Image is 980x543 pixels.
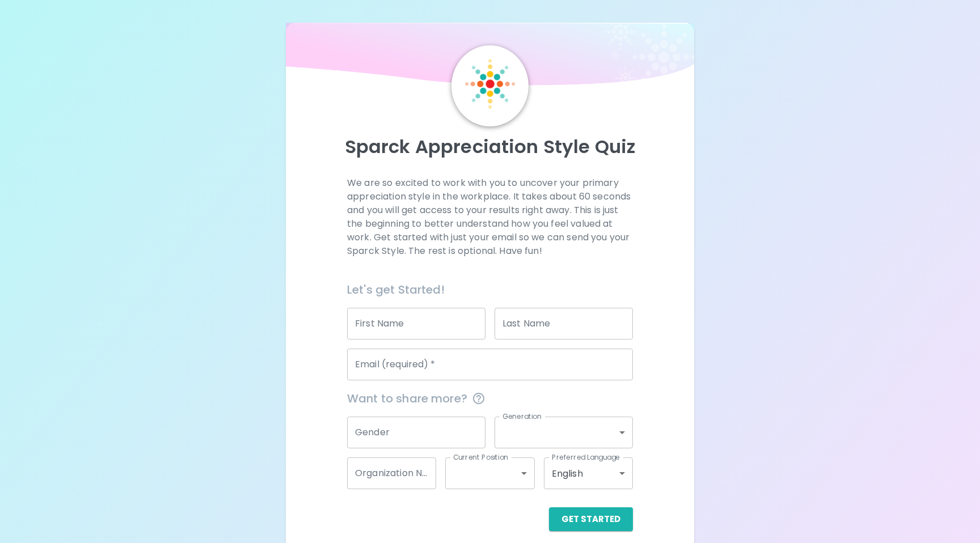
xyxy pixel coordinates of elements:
svg: This information is completely confidential and only used for aggregated appreciation studies at ... [472,392,485,405]
label: Preferred Language [552,452,620,462]
h6: Let's get Started! [347,281,633,299]
img: wave [286,23,694,91]
span: Want to share more? [347,389,633,408]
p: We are so excited to work with you to uncover your primary appreciation style in the workplace. I... [347,176,633,258]
label: Current Position [453,452,508,462]
label: Generation [502,412,542,421]
button: Get Started [549,507,633,531]
img: Sparck Logo [465,59,515,109]
p: Sparck Appreciation Style Quiz [299,135,681,158]
div: English [544,457,633,489]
